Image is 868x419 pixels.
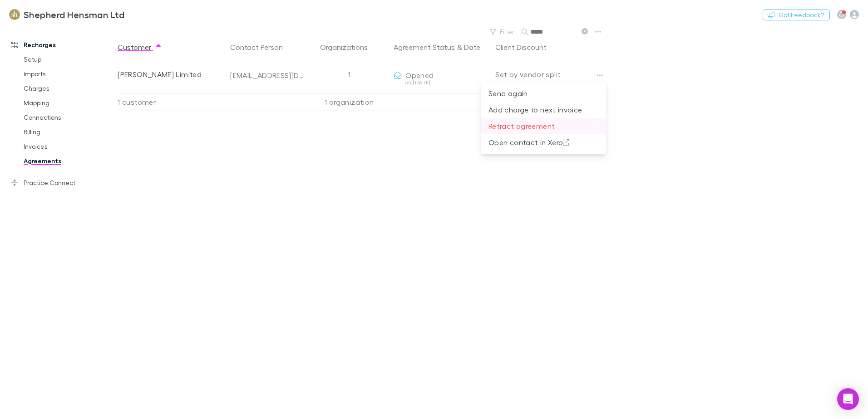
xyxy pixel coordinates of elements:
[837,388,859,410] div: Open Intercom Messenger
[488,88,599,99] p: Send again
[481,85,606,102] li: Send again
[481,118,606,134] li: Retract agreement
[488,104,599,115] p: Add charge to next invoice
[481,102,606,118] li: Add charge to next invoice
[488,121,599,132] p: Retract agreement
[481,134,606,151] li: Open contact in Xero
[481,137,606,146] a: Open contact in Xero
[488,137,599,148] p: Open contact in Xero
